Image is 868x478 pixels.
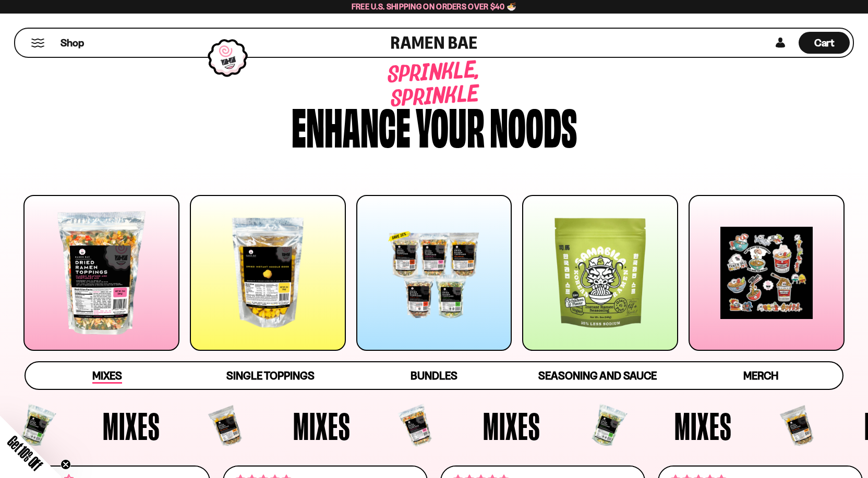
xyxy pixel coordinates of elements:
span: Mixes [674,407,732,445]
a: Cart [799,29,850,57]
span: Shop [61,36,84,50]
span: Single Toppings [226,369,315,382]
span: Cart [814,36,835,49]
span: Mixes [92,369,122,384]
a: Seasoning and Sauce [516,362,679,389]
span: Bundles [411,369,457,382]
span: Mixes [103,407,160,445]
a: Shop [61,32,84,54]
div: your [416,100,485,150]
span: Seasoning and Sauce [538,369,657,382]
a: Mixes [26,362,189,389]
div: Enhance [292,100,411,150]
button: Mobile Menu Trigger [31,39,45,47]
div: noods [490,100,577,150]
span: Mixes [483,407,540,445]
a: Single Toppings [189,362,352,389]
span: Mixes [293,407,351,445]
span: Get 10% Off [5,433,45,473]
span: Merch [743,369,778,382]
span: Free U.S. Shipping on Orders over $40 🍜 [352,2,517,11]
a: Bundles [352,362,515,389]
button: Close teaser [61,459,71,470]
a: Merch [679,362,842,389]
